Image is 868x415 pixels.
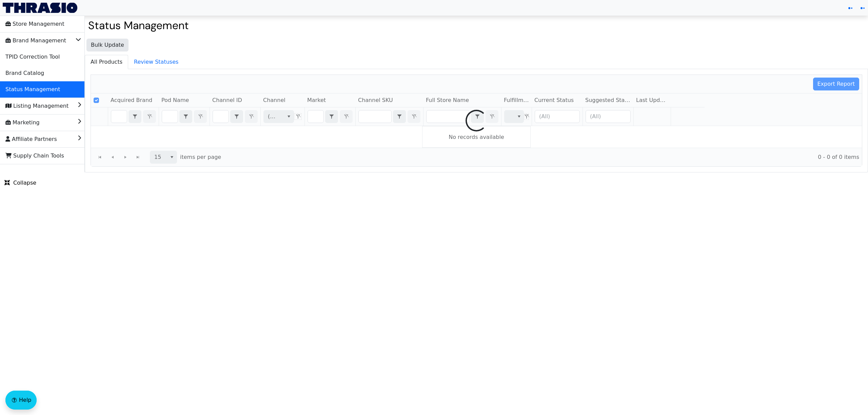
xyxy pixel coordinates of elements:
img: Thrasio Logo [3,3,77,13]
span: Store Management [5,19,64,29]
span: Supply Chain Tools [5,150,64,161]
span: Bulk Update [91,41,124,49]
span: Status Management [5,84,60,95]
span: Marketing [5,117,40,128]
span: Collapse [4,179,36,187]
span: Brand Catalog [5,68,44,79]
span: Help [19,396,31,404]
span: All Products [85,55,128,69]
span: Listing Management [5,101,68,111]
h2: Status Management [88,19,865,32]
span: Brand Management [5,35,66,46]
span: Affiliate Partners [5,134,57,145]
button: Help floatingactionbutton [5,391,37,410]
span: Review Statuses [129,55,184,69]
span: TPID Correction Tool [5,51,60,62]
button: Bulk Update [86,39,129,51]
